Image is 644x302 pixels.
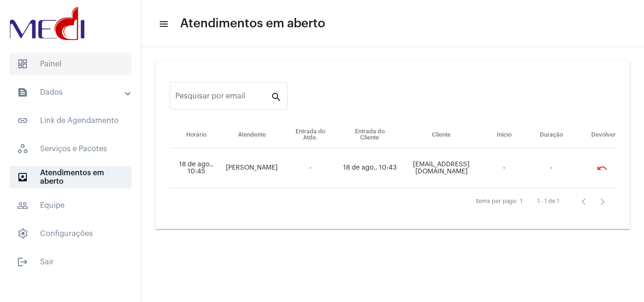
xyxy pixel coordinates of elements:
th: Cliente [400,122,483,148]
td: 18 de ago., 10:45 [170,148,223,188]
div: Items per page: [476,198,518,204]
th: Entrada do Atde. [281,122,339,148]
th: Atendente [223,122,281,148]
span: Atendimentos em aberto [180,16,325,31]
mat-panel-title: Dados [17,87,126,98]
span: Atendimentos em aberto [9,166,132,188]
td: [PERSON_NAME] [223,148,281,188]
mat-expansion-panel-header: sidenav iconDados [6,81,141,104]
span: Link de Agendamento [9,109,132,132]
button: Página anterior [574,192,593,211]
mat-icon: sidenav icon [158,18,168,30]
th: Duração [526,122,577,148]
button: Próxima página [593,192,612,211]
td: - [483,148,526,188]
td: - [526,148,577,188]
span: Sair [9,251,132,273]
mat-icon: sidenav icon [17,256,28,268]
div: 1 [520,198,522,204]
mat-icon: sidenav icon [17,200,28,211]
span: Painel [9,53,132,75]
div: 1 - 1 de 1 [537,198,559,204]
th: Horário [170,122,223,148]
td: - [281,148,339,188]
img: d3a1b5fa-500b-b90f-5a1c-719c20e9830b.png [8,5,87,42]
th: Início [483,122,526,148]
th: Devolver [577,122,616,148]
span: Serviços e Pacotes [9,138,132,160]
span: Equipe [9,194,132,217]
span: sidenav icon [17,228,28,239]
span: sidenav icon [17,143,28,155]
span: sidenav icon [17,58,28,70]
td: [EMAIL_ADDRESS][DOMAIN_NAME] [400,148,483,188]
mat-icon: sidenav icon [17,171,28,183]
mat-chip-list: selection [580,159,616,178]
input: Pesquisar por email [175,94,271,102]
mat-icon: search [271,91,282,102]
td: 18 de ago., 10:43 [339,148,400,188]
mat-icon: sidenav icon [17,115,28,126]
mat-icon: sidenav icon [17,87,28,98]
mat-icon: undo [596,163,608,174]
span: Configurações [9,222,132,245]
th: Entrada do Cliente [339,122,400,148]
